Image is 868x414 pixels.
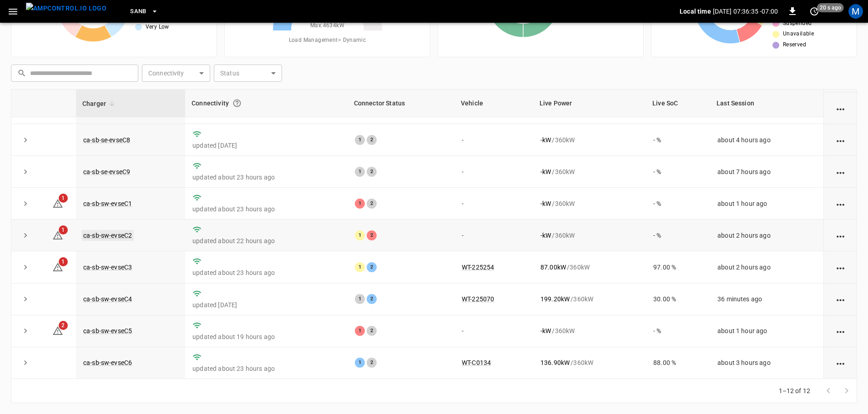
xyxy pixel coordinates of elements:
div: action cell options [835,294,846,304]
td: 97.00 % [646,251,710,283]
a: ca-sb-se-evseC8 [83,136,130,144]
a: ca-sb-se-evseC9 [83,168,130,175]
span: 1 [59,225,68,234]
div: / 360 kW [540,231,639,240]
p: - kW [540,231,551,240]
button: expand row [19,292,32,306]
div: 1 [355,358,365,368]
td: - % [646,315,710,347]
th: Connector Status [348,90,454,117]
button: Connection between the charger and our software. [229,95,245,111]
div: / 360 kW [540,167,639,176]
button: expand row [19,229,32,242]
p: 87.00 kW [540,263,566,272]
td: about 7 hours ago [710,156,823,188]
button: expand row [19,133,32,147]
span: Unavailable [783,30,814,39]
p: updated about 23 hours ago [192,268,340,277]
p: 1–12 of 12 [779,386,811,395]
a: ca-sb-sw-evseC5 [83,327,132,334]
p: updated [DATE] [192,141,340,150]
button: set refresh interval [807,4,822,19]
button: expand row [19,324,32,338]
a: 1 [52,263,63,270]
p: - kW [540,199,551,208]
a: ca-sb-sw-evseC3 [83,264,132,271]
td: - % [646,188,710,219]
div: 2 [367,230,377,240]
span: 20 s ago [817,3,844,12]
td: about 4 hours ago [710,124,823,156]
div: / 360 kW [540,358,639,367]
td: about 1 hour ago [710,188,823,219]
td: - [454,219,533,251]
div: action cell options [835,199,846,208]
span: SanB [130,6,146,17]
div: action cell options [835,326,846,335]
div: 1 [355,326,365,336]
span: Very Low [146,23,169,32]
a: 2 [52,327,63,334]
td: - [454,156,533,188]
div: action cell options [835,167,846,176]
a: WT-C0134 [462,359,491,366]
p: Local time [680,7,711,16]
p: updated [DATE] [192,300,340,309]
a: ca-sb-sw-evseC6 [83,359,132,366]
a: WT-225070 [462,295,494,303]
p: updated about 23 hours ago [192,205,340,214]
div: 2 [367,358,377,368]
p: - kW [540,135,551,145]
div: action cell options [835,104,846,113]
span: Reserved [783,40,806,50]
span: Charger [82,98,118,109]
td: about 2 hours ago [710,219,823,251]
div: / 360 kW [540,294,639,304]
th: Last Session [710,90,823,117]
span: Suspended [783,19,812,28]
span: 1 [59,194,68,203]
td: 30.00 % [646,284,710,315]
th: Vehicle [454,90,533,117]
td: - % [646,219,710,251]
td: about 1 hour ago [710,315,823,347]
td: about 3 hours ago [710,347,823,379]
a: WT-225254 [462,264,494,271]
span: 2 [59,321,68,330]
td: - [454,188,533,219]
div: action cell options [835,263,846,272]
p: updated about 23 hours ago [192,173,340,182]
span: 1 [59,257,68,266]
div: action cell options [835,231,846,240]
td: about 2 hours ago [710,251,823,283]
p: updated about 19 hours ago [192,332,340,341]
p: 199.20 kW [540,294,570,304]
a: 1 [52,200,63,207]
div: 1 [355,135,365,145]
div: 1 [355,262,365,272]
div: 1 [355,230,365,240]
div: action cell options [835,135,846,145]
div: 1 [355,199,365,209]
div: / 360 kW [540,199,639,208]
p: updated about 22 hours ago [192,236,340,245]
button: SanB [126,3,162,20]
div: 2 [367,199,377,209]
th: Live Power [533,90,646,117]
p: updated about 23 hours ago [192,364,340,373]
button: expand row [19,356,32,369]
div: 2 [367,167,377,177]
div: 2 [367,135,377,145]
p: - kW [540,326,551,335]
div: 1 [355,167,365,177]
div: / 360 kW [540,326,639,335]
div: profile-icon [848,4,863,19]
p: 136.90 kW [540,358,570,367]
a: ca-sb-sw-evseC4 [83,295,132,303]
span: Max. 4634 kW [310,21,344,30]
div: 2 [367,326,377,336]
button: expand row [19,197,32,210]
td: - % [646,124,710,156]
td: - [454,124,533,156]
div: 1 [355,294,365,304]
